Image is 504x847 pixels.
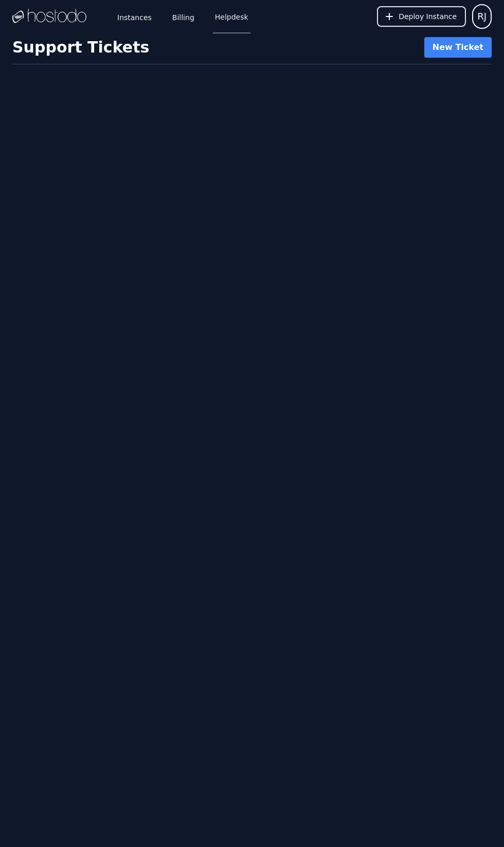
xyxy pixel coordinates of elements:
button: New Ticket [424,37,492,58]
img: Logo [12,9,86,24]
span: RJ [477,9,487,24]
button: User menu [472,4,492,29]
h1: Support Tickets [12,38,149,57]
button: Deploy Instance [377,6,466,27]
span: Deploy Instance [399,11,457,22]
